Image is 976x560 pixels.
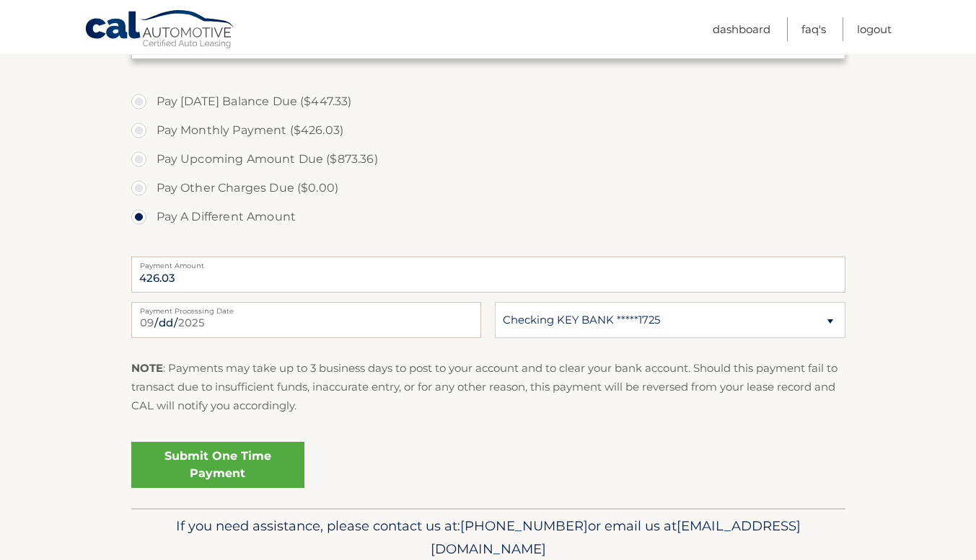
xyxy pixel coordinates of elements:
a: Logout [857,17,892,41]
input: Payment Date [131,302,481,338]
strong: NOTE [131,361,163,375]
a: Submit One Time Payment [131,442,304,488]
a: FAQ's [801,17,826,41]
span: [EMAIL_ADDRESS][DOMAIN_NAME] [431,517,801,557]
span: [PHONE_NUMBER] [460,517,588,534]
a: Cal Automotive [84,9,236,51]
label: Pay Other Charges Due ($0.00) [131,174,845,203]
p: : Payments may take up to 3 business days to post to your account and to clear your bank account.... [131,359,845,416]
a: Dashboard [713,17,770,41]
label: Pay Upcoming Amount Due ($873.36) [131,145,845,174]
label: Payment Amount [131,257,845,268]
label: Pay [DATE] Balance Due ($447.33) [131,87,845,116]
input: Payment Amount [131,257,845,293]
label: Pay Monthly Payment ($426.03) [131,116,845,145]
label: Payment Processing Date [131,302,481,314]
label: Pay A Different Amount [131,203,845,231]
